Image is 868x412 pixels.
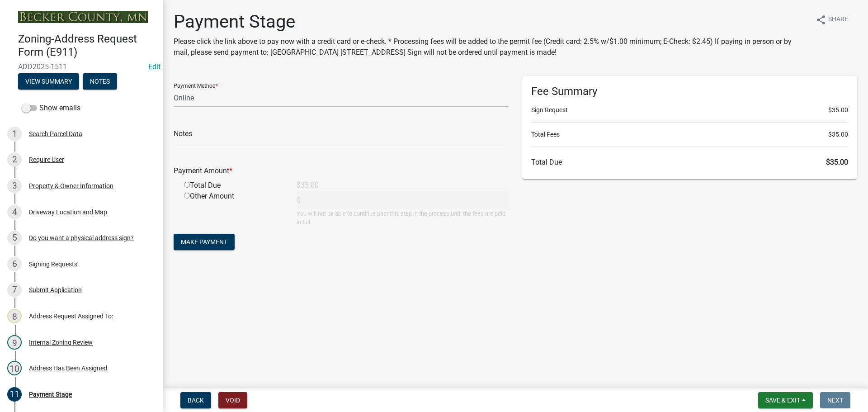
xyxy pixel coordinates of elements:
[29,313,113,319] div: Address Request Assigned To:
[827,397,843,404] span: Next
[218,392,247,408] button: Void
[180,392,211,408] button: Back
[83,78,117,85] wm-modal-confirm: Notes
[7,152,22,167] div: 2
[7,309,22,323] div: 8
[83,73,117,90] button: Notes
[188,397,204,404] span: Back
[7,231,22,245] div: 5
[167,166,515,176] div: Payment Amount
[29,235,134,241] div: Do you want a physical address sign?
[826,158,848,166] span: $35.00
[7,179,22,193] div: 3
[148,62,160,71] wm-modal-confirm: Edit Application Number
[29,183,113,189] div: Property & Owner Information
[29,339,93,346] div: Internal Zoning Review
[29,287,82,293] div: Submit Application
[828,105,848,115] span: $35.00
[18,73,79,90] button: View Summary
[181,238,227,246] span: Make Payment
[174,36,808,58] p: Please click the link above to pay now with a credit card or e-check. * Processing fees will be a...
[816,14,826,25] i: share
[828,130,848,139] span: $35.00
[7,127,22,141] div: 1
[29,131,82,137] div: Search Parcel Data
[177,191,290,227] div: Other Amount
[7,257,22,271] div: 6
[174,11,808,33] h1: Payment Stage
[7,205,22,219] div: 4
[7,387,22,402] div: 11
[29,391,72,398] div: Payment Stage
[18,33,156,59] h4: Zoning-Address Request Form (E911)
[531,85,848,98] h6: Fee Summary
[531,130,848,139] li: Total Fees
[531,105,848,115] li: Sign Request
[29,261,77,267] div: Signing Requests
[29,365,107,371] div: Address Has Been Assigned
[531,158,848,166] h6: Total Due
[828,14,848,25] span: Share
[29,209,107,215] div: Driveway Location and Map
[148,62,160,71] a: Edit
[7,335,22,350] div: 9
[7,283,22,297] div: 7
[758,392,813,408] button: Save & Exit
[22,103,80,114] label: Show emails
[808,11,855,28] button: shareShare
[18,62,145,71] span: ADD2025-1511
[29,156,64,163] div: Require User
[177,180,290,191] div: Total Due
[18,11,148,23] img: Becker County, Minnesota
[174,234,235,250] button: Make Payment
[18,78,79,85] wm-modal-confirm: Summary
[820,392,850,408] button: Next
[765,397,800,404] span: Save & Exit
[7,361,22,375] div: 10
